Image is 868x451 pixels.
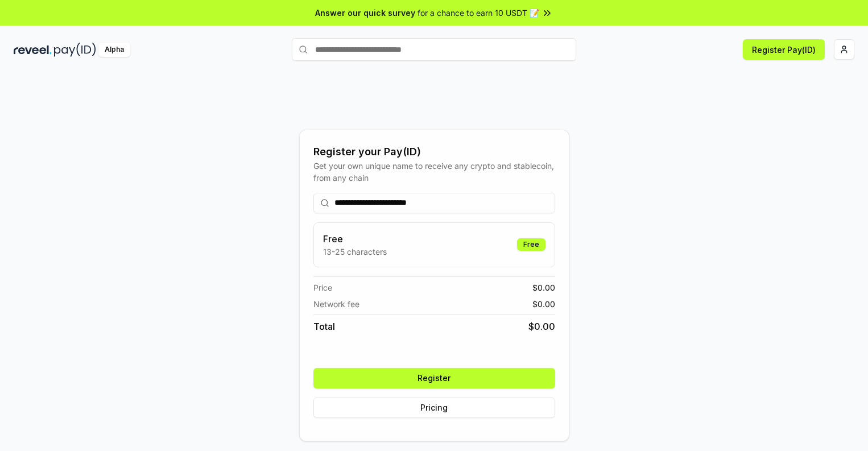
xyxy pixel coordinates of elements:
[98,43,130,57] div: Alpha
[313,144,555,160] div: Register your Pay(ID)
[743,39,825,60] button: Register Pay(ID)
[313,320,335,333] span: Total
[14,43,52,57] img: reveel_dark
[54,43,96,57] img: pay_id
[532,282,555,293] span: $ 0.00
[532,298,555,310] span: $ 0.00
[528,320,555,333] span: $ 0.00
[313,398,555,418] button: Pricing
[313,368,555,388] button: Register
[313,282,332,293] span: Price
[323,246,387,258] p: 13-25 characters
[315,7,415,19] span: Answer our quick survey
[313,160,555,184] div: Get your own unique name to receive any crypto and stablecoin, from any chain
[517,238,545,251] div: Free
[323,232,387,246] h3: Free
[313,298,359,310] span: Network fee
[418,7,539,19] span: for a chance to earn 10 USDT 📝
